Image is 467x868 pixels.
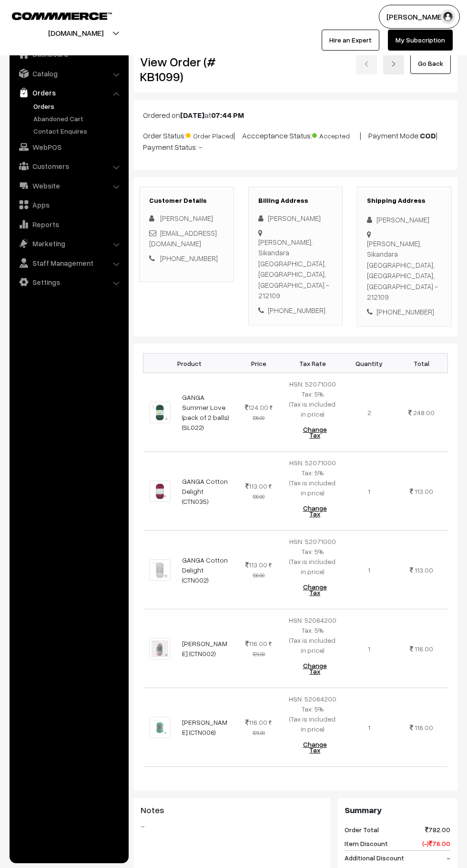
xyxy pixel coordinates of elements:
[245,403,268,411] span: 124.00
[12,216,125,233] a: Reports
[345,805,450,816] h3: Summary
[12,10,95,21] a: COMMMERCE
[12,65,125,82] a: Catalog
[391,61,396,67] img: right-arrow.png
[289,537,336,575] span: HSN: 52071000 Tax: 5% (Tax is included in price)
[368,723,370,732] span: 1
[258,213,333,224] div: [PERSON_NAME]
[12,138,125,156] a: WebPOS
[149,559,171,581] img: 2.jpg
[140,54,234,84] h2: View Order (# KB1099)
[368,645,370,653] span: 1
[141,820,323,832] blockquote: -
[413,408,435,417] span: 248.00
[367,238,442,303] div: [PERSON_NAME], Sikandara [GEOGRAPHIC_DATA], [GEOGRAPHIC_DATA], [GEOGRAPHIC_DATA] - 212109
[211,110,244,120] b: 07:44 PM
[282,354,343,373] th: Tax Rate
[293,734,337,761] button: Change Tax
[12,196,125,213] a: Apps
[258,305,333,316] div: [PHONE_NUMBER]
[312,128,360,141] span: Accepted
[396,354,448,373] th: Total
[143,109,448,121] p: Ordered on at
[258,197,333,205] h3: Billing Address
[293,498,337,524] button: Change Tax
[415,487,433,495] span: 113.00
[447,853,450,863] span: -
[425,825,450,835] span: 782.00
[182,718,227,736] a: [PERSON_NAME] (CTN006)
[345,853,404,863] span: Additional Discount
[182,556,228,584] a: GANGA Cotton Delight (CTN002)
[31,126,125,136] a: Contact Enquires
[258,237,333,301] div: [PERSON_NAME], Sikandara [GEOGRAPHIC_DATA], [GEOGRAPHIC_DATA], [GEOGRAPHIC_DATA] - 212109
[186,128,233,141] span: Order Placed
[289,616,336,654] span: HSN: 52064200 Tax: 5% (Tax is included in price)
[422,838,450,848] span: (-) 76.00
[31,101,125,111] a: Orders
[415,645,433,653] span: 116.00
[367,408,371,417] span: 2
[235,354,282,373] th: Price
[415,723,433,732] span: 116.00
[12,157,125,175] a: Customers
[367,197,442,205] h3: Shipping Address
[367,306,442,317] div: [PHONE_NUMBER]
[368,487,370,495] span: 1
[143,128,448,153] p: Order Status: | Accceptance Status: | Payment Mode: | Payment Status: -
[12,254,125,272] a: Staff Management
[141,805,323,816] h3: Notes
[388,30,453,51] a: My Subscription
[343,354,396,373] th: Quantity
[12,177,125,194] a: Website
[379,5,460,29] button: [PERSON_NAME]…
[415,566,433,574] span: 113.00
[367,214,442,225] div: [PERSON_NAME]
[160,214,213,222] span: [PERSON_NAME]
[149,229,217,248] a: [EMAIL_ADDRESS][DOMAIN_NAME]
[12,12,112,20] img: COMMMERCE
[245,482,267,490] span: 113.00
[245,639,267,648] span: 116.00
[160,254,218,262] a: [PHONE_NUMBER]
[293,419,337,446] button: Change Tax
[345,838,388,848] span: Item Discount
[149,638,171,659] img: 1000052408.jpg
[143,354,235,373] th: Product
[149,481,171,502] img: 35.jpg
[180,110,204,120] b: [DATE]
[149,717,171,738] img: 1000052402.jpg
[322,30,379,51] a: Hire an Expert
[441,10,455,24] img: user
[289,695,336,733] span: HSN: 52064200 Tax: 5% (Tax is included in price)
[293,576,337,603] button: Change Tax
[15,21,137,45] button: [DOMAIN_NAME]
[149,402,171,423] img: 22.jpg
[182,639,227,658] a: [PERSON_NAME] (CTN002)
[420,131,436,140] b: COD
[245,718,267,726] span: 116.00
[289,459,336,497] span: HSN: 52071000 Tax: 5% (Tax is included in price)
[182,393,229,431] a: GANGA Summer Love (pack of 2 balls) (SL022)
[149,197,224,205] h3: Customer Details
[12,84,125,101] a: Orders
[289,380,336,418] span: HSN: 52071000 Tax: 5% (Tax is included in price)
[12,273,125,291] a: Settings
[182,477,228,505] a: GANGA Cotton Delight (CTN035)
[368,566,370,574] span: 1
[12,235,125,252] a: Marketing
[345,825,379,835] span: Order Total
[31,114,125,124] a: Abandoned Cart
[410,53,451,74] a: Go Back
[245,561,267,569] span: 113.00
[293,655,337,682] button: Change Tax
